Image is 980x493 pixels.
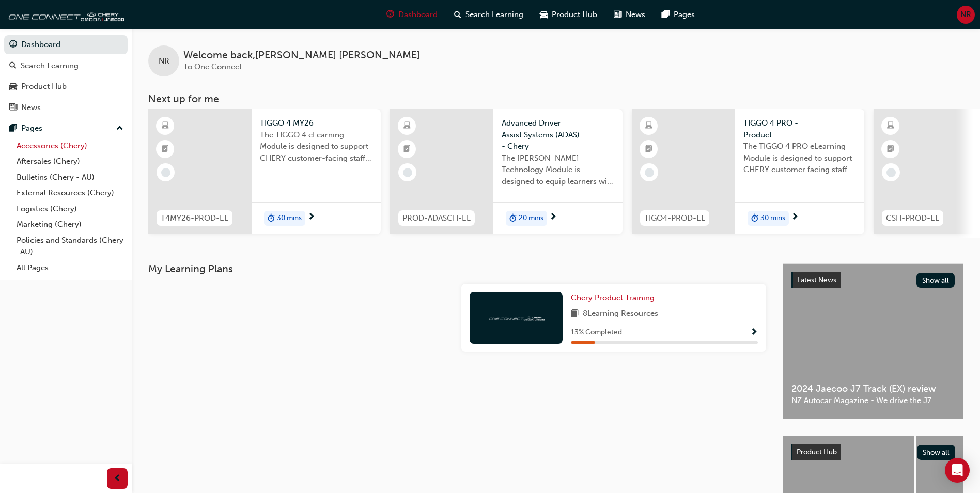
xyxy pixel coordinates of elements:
[552,9,597,21] span: Product Hub
[743,141,856,176] span: The TIGGO 4 PRO eLearning Module is designed to support CHERY customer facing staff with the prod...
[743,117,856,141] span: TIGGO 4 PRO - Product
[21,60,79,72] div: Search Learning
[260,117,372,129] span: TIGGO 4 MY26
[12,217,128,233] a: Marketing (Chery)
[614,8,621,21] span: news-icon
[183,50,420,61] span: Welcome back , [PERSON_NAME] [PERSON_NAME]
[9,124,17,133] span: pages-icon
[378,4,446,25] a: guage-iconDashboard
[791,444,955,460] a: Product HubShow all
[797,448,837,456] span: Product Hub
[12,170,128,186] a: Bulletins (Chery - AU)
[917,445,956,460] button: Show all
[260,129,372,164] span: The TIGGO 4 eLearning Module is designed to support CHERY customer-facing staff with the product ...
[916,273,955,288] button: Show all
[645,143,652,156] span: booktick-icon
[645,168,654,177] span: learningRecordVerb_NONE-icon
[403,119,411,133] span: learningResourceType_ELEARNING-icon
[509,212,517,225] span: duration-icon
[783,263,963,419] a: Latest NewsShow all2024 Jaecoo J7 Track (EX) reviewNZ Autocar Magazine - We drive the J7.
[945,458,970,483] div: Open Intercom Messenger
[398,9,438,21] span: Dashboard
[162,119,169,133] span: learningResourceType_ELEARNING-icon
[12,153,128,170] a: Aftersales (Chery)
[571,307,579,320] span: book-icon
[386,8,394,21] span: guage-icon
[454,8,461,21] span: search-icon
[887,143,894,156] span: booktick-icon
[886,168,896,177] span: learningRecordVerb_NONE-icon
[4,119,128,138] button: Pages
[626,9,645,21] span: News
[446,4,532,25] a: search-iconSearch Learning
[4,98,128,117] a: News
[5,4,124,25] img: oneconnect
[116,122,123,135] span: up-icon
[957,6,975,24] button: NR
[402,212,471,224] span: PROD-ADASCH-EL
[645,119,652,133] span: learningResourceType_ELEARNING-icon
[674,9,695,21] span: Pages
[4,33,128,119] button: DashboardSearch LearningProduct HubNews
[12,233,128,260] a: Policies and Standards (Chery -AU)
[12,201,128,217] a: Logistics (Chery)
[403,143,411,156] span: booktick-icon
[21,102,41,114] div: News
[571,293,655,302] span: Chery Product Training
[390,109,623,234] a: PROD-ADASCH-ELAdvanced Driver Assist Systems (ADAS) - CheryThe [PERSON_NAME] Technology Module is...
[268,212,275,225] span: duration-icon
[161,168,170,177] span: learningRecordVerb_NONE-icon
[4,77,128,96] a: Product Hub
[502,117,614,152] span: Advanced Driver Assist Systems (ADAS) - Chery
[132,93,980,105] h3: Next up for me
[403,168,412,177] span: learningRecordVerb_NONE-icon
[797,275,836,284] span: Latest News
[12,138,128,154] a: Accessories (Chery)
[571,292,659,304] a: Chery Product Training
[502,152,614,188] span: The [PERSON_NAME] Technology Module is designed to equip learners with essential knowledge about ...
[159,55,169,67] span: NR
[887,119,894,133] span: learningResourceType_ELEARNING-icon
[571,327,622,338] span: 13 % Completed
[9,82,17,91] span: car-icon
[750,326,758,339] button: Show Progress
[161,212,228,224] span: T4MY26-PROD-EL
[21,81,67,93] div: Product Hub
[307,213,315,222] span: next-icon
[9,40,17,50] span: guage-icon
[465,9,523,21] span: Search Learning
[662,8,670,21] span: pages-icon
[751,212,758,225] span: duration-icon
[605,4,654,25] a: news-iconNews
[960,9,971,21] span: NR
[654,4,703,25] a: pages-iconPages
[750,328,758,337] span: Show Progress
[791,395,955,407] span: NZ Autocar Magazine - We drive the J7.
[183,62,242,71] span: To One Connect
[12,260,128,276] a: All Pages
[791,272,955,288] a: Latest NewsShow all
[9,61,17,71] span: search-icon
[21,122,42,134] div: Pages
[540,8,548,21] span: car-icon
[886,212,939,224] span: CSH-PROD-EL
[4,56,128,75] a: Search Learning
[114,472,121,485] span: prev-icon
[148,263,766,275] h3: My Learning Plans
[532,4,605,25] a: car-iconProduct Hub
[277,212,302,224] span: 30 mins
[760,212,785,224] span: 30 mins
[583,307,658,320] span: 8 Learning Resources
[4,35,128,54] a: Dashboard
[148,109,381,234] a: T4MY26-PROD-ELTIGGO 4 MY26The TIGGO 4 eLearning Module is designed to support CHERY customer-faci...
[162,143,169,156] span: booktick-icon
[519,212,543,224] span: 20 mins
[488,313,545,322] img: oneconnect
[644,212,705,224] span: TIGO4-PROD-EL
[791,213,799,222] span: next-icon
[12,185,128,201] a: External Resources (Chery)
[632,109,864,234] a: TIGO4-PROD-ELTIGGO 4 PRO - ProductThe TIGGO 4 PRO eLearning Module is designed to support CHERY c...
[549,213,557,222] span: next-icon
